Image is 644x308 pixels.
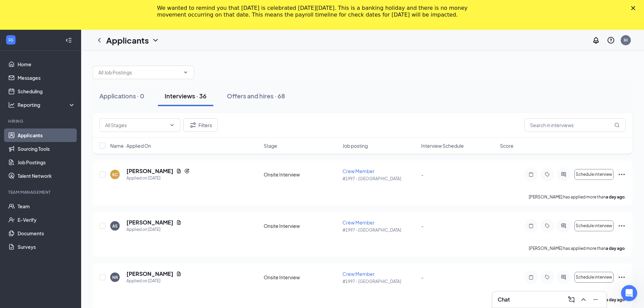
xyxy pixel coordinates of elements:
[18,128,75,142] a: Applicants
[342,219,375,226] span: Crew Member
[18,213,75,227] a: E-Verify
[183,118,218,132] button: Filter Filters
[264,274,338,281] div: Onsite Interview
[342,176,417,182] p: #1997 - [GEOGRAPHIC_DATA]
[105,121,167,129] input: All Stages
[559,172,568,177] svg: ActiveChat
[65,37,72,44] svg: Collapse
[176,220,182,225] svg: Document
[498,296,510,303] h3: Chat
[500,142,514,149] span: Score
[98,69,180,76] input: All Job Postings
[618,222,626,230] svg: Ellipses
[184,168,190,174] svg: Reapply
[18,85,75,98] a: Scheduling
[8,101,15,108] svg: Analysis
[342,168,375,174] span: Crew Member
[559,223,568,229] svg: ActiveChat
[18,71,75,85] a: Messages
[112,275,118,280] div: NR
[574,220,614,231] button: Schedule interview
[618,273,626,281] svg: Ellipses
[529,245,626,251] p: [PERSON_NAME] has applied more than .
[110,142,151,149] span: Name · Applied On
[342,142,368,149] span: Job posting
[112,223,118,229] div: AS
[112,172,118,177] div: KC
[18,227,75,240] a: Documents
[421,274,424,280] span: -
[157,5,476,18] div: We wanted to remind you that [DATE] is celebrated [DATE][DATE]. This is a banking holiday and the...
[574,272,614,283] button: Schedule interview
[126,226,182,233] div: Applied on [DATE]
[578,294,589,305] button: ChevronUp
[342,227,417,233] p: #1997 - [GEOGRAPHIC_DATA]
[165,92,207,100] div: Interviews · 36
[189,121,197,129] svg: Filter
[99,92,144,100] div: Applications · 0
[524,118,626,132] input: Search in interviews
[579,295,588,304] svg: ChevronUp
[264,142,277,149] span: Stage
[421,171,424,177] span: -
[576,172,612,177] span: Schedule interview
[543,223,551,229] svg: Tag
[18,169,75,183] a: Talent Network
[624,37,628,43] div: IH
[18,101,76,108] div: Reporting
[421,142,464,149] span: Interview Schedule
[631,6,638,10] div: Close
[183,70,188,75] svg: ChevronDown
[614,122,620,128] svg: MagnifyingGlass
[7,37,14,43] svg: WorkstreamLogo
[606,194,625,199] b: a day ago
[176,271,182,277] svg: Document
[566,294,577,305] button: ComposeMessage
[18,57,75,71] a: Home
[151,36,160,44] svg: ChevronDown
[342,271,375,277] span: Crew Member
[126,278,182,284] div: Applied on [DATE]
[576,223,612,228] span: Schedule interview
[607,36,615,44] svg: QuestionInfo
[421,223,424,229] span: -
[576,275,612,280] span: Schedule interview
[169,122,175,128] svg: ChevronDown
[126,219,173,226] h5: [PERSON_NAME]
[621,285,637,301] iframe: Intercom live chat
[264,222,338,229] div: Onsite Interview
[527,223,535,229] svg: Note
[18,156,75,169] a: Job Postings
[227,92,285,100] div: Offers and hires · 68
[18,240,75,254] a: Surveys
[126,167,173,175] h5: [PERSON_NAME]
[529,194,626,200] p: [PERSON_NAME] has applied more than .
[342,279,417,284] p: #1997 - [GEOGRAPHIC_DATA]
[606,297,625,302] b: a day ago
[592,295,600,304] svg: Minimize
[527,172,535,177] svg: Note
[106,34,149,46] h1: Applicants
[8,189,74,195] div: Team Management
[543,172,551,177] svg: Tag
[590,294,601,305] button: Minimize
[126,270,173,278] h5: [PERSON_NAME]
[574,169,614,180] button: Schedule interview
[95,36,103,44] svg: ChevronLeft
[18,142,75,156] a: Sourcing Tools
[18,199,75,213] a: Team
[8,118,74,124] div: Hiring
[543,275,551,280] svg: Tag
[618,170,626,179] svg: Ellipses
[592,36,600,44] svg: Notifications
[606,246,625,251] b: a day ago
[567,295,575,304] svg: ComposeMessage
[559,275,568,280] svg: ActiveChat
[527,275,535,280] svg: Note
[264,171,338,178] div: Onsite Interview
[176,168,182,174] svg: Document
[126,175,190,182] div: Applied on [DATE]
